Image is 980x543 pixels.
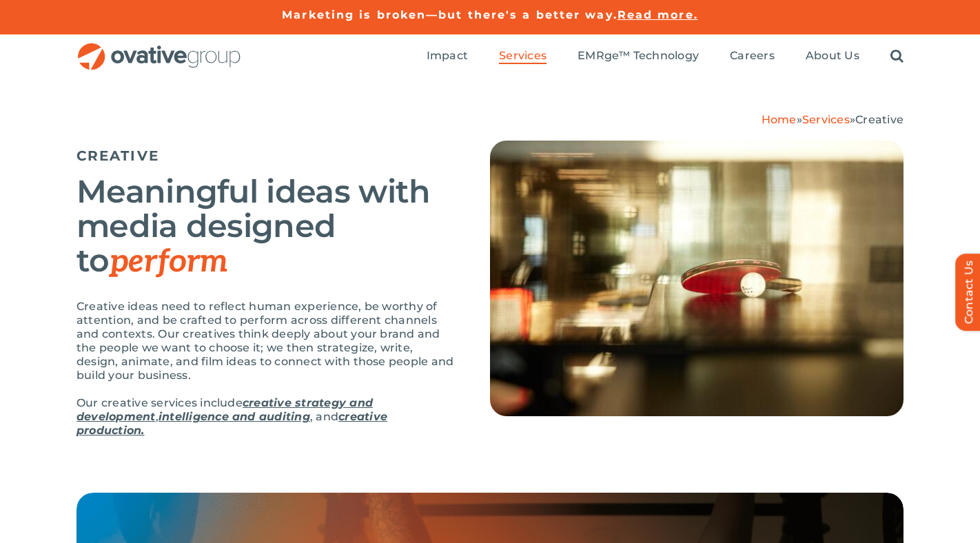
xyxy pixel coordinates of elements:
[76,147,456,164] h5: CREATIVE
[578,49,699,64] a: EMRge™ Technology
[762,113,797,126] a: Home
[499,49,547,63] span: Services
[578,49,699,63] span: EMRge™ Technology
[806,49,859,63] span: About Us
[76,396,456,438] p: Our creative services include , , and
[282,8,617,21] a: Marketing is broken—but there's a better way.
[806,49,859,64] a: About Us
[76,174,456,279] h2: Meaningful ideas with media designed to
[427,34,904,79] nav: Menu
[890,49,904,64] a: Search
[730,49,775,63] span: Careers
[802,113,850,126] a: Services
[855,113,904,126] span: Creative
[617,8,698,21] a: Read more.
[762,113,904,126] span: » »
[76,396,373,423] a: creative strategy and development
[427,49,468,64] a: Impact
[730,49,775,64] a: Careers
[490,141,904,416] img: Creative – Hero
[76,300,456,382] p: Creative ideas need to reflect human experience, be worthy of attention, and be crafted to perfor...
[499,49,547,64] a: Services
[159,410,310,423] a: intelligence and auditing
[76,410,387,437] a: creative production.
[110,243,228,281] em: perform
[427,49,468,63] span: Impact
[76,41,242,54] a: OG_Full_horizontal_RGB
